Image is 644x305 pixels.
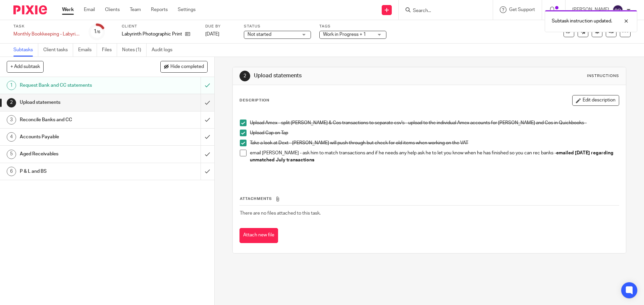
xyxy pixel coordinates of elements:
a: Clients [105,6,120,13]
a: Emails [78,44,97,57]
button: + Add subtask [7,61,44,72]
span: Work in Progress + 1 [323,32,366,37]
div: 3 [7,115,16,125]
h1: Upload statements [20,97,136,107]
label: Status [244,24,311,29]
a: Settings [178,6,196,13]
div: 4 [7,132,16,142]
button: Edit description [572,95,619,106]
p: email [PERSON_NAME] - ask him to match transactions and if he needs any help ask he to let you kn... [250,150,619,163]
img: svg%3E [612,5,623,15]
a: Reports [151,6,168,13]
a: Team [130,6,141,13]
strong: emailed [DATE] regarding unmatched July transactions [250,151,614,162]
a: Files [102,44,117,57]
p: Subtask instruction updated. [552,18,612,24]
p: Upload Amex - split [PERSON_NAME] & Cos transactions to separate csv's - upload to the individual... [250,120,619,126]
a: Email [84,6,95,13]
h1: Request Bank and CC statements [20,80,136,90]
a: Client tasks [43,44,73,57]
span: Hide completed [170,64,204,70]
label: Due by [205,24,235,29]
div: 2 [239,71,250,81]
span: Attachments [240,197,272,201]
div: 1 [94,28,100,35]
small: /6 [97,30,100,34]
h1: Accounts Payable [20,132,136,142]
h1: Upload statements [254,72,444,79]
h1: Aged Receivables [20,149,136,159]
h1: Reconcile Banks and CC [20,115,136,125]
div: 5 [7,150,16,159]
span: [DATE] [205,32,219,36]
label: Client [122,24,197,29]
span: Not started [248,32,271,37]
label: Tags [319,24,386,29]
p: Description [239,98,269,103]
img: Pixie [13,5,47,14]
div: 2 [7,98,16,107]
p: Upload Cap on Tap [250,130,619,136]
button: Hide completed [160,61,208,72]
div: Monthly Bookkeeping - Labyrinth [13,31,80,37]
label: Task [13,24,80,29]
span: There are no files attached to this task. [240,211,321,216]
p: Take a look at Dext - [PERSON_NAME] will push through but check for old items when working on the... [250,140,619,146]
div: Instructions [587,73,619,79]
p: Labyrinth Photographic Printing [122,31,182,37]
a: Audit logs [152,44,177,57]
a: Work [62,6,74,13]
div: 1 [7,81,16,90]
div: 6 [7,167,16,176]
button: Attach new file [239,228,278,243]
a: Subtasks [13,44,38,57]
h1: P & L and BS [20,166,136,176]
a: Notes (1) [122,44,147,57]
